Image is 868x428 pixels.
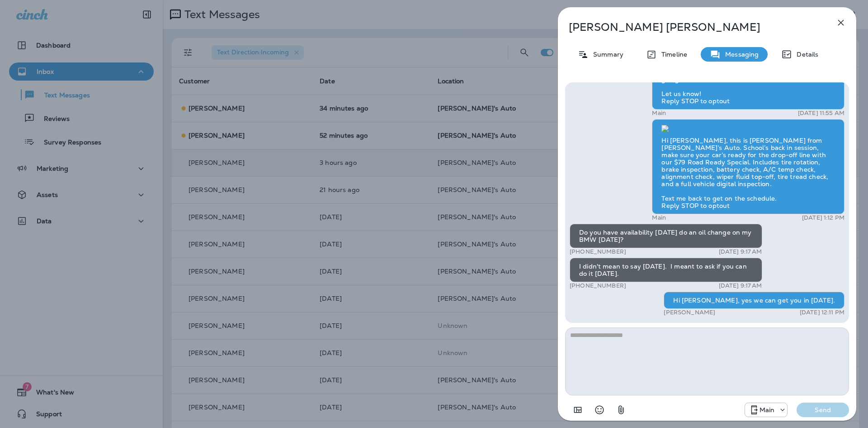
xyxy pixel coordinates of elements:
[569,21,816,34] p: [PERSON_NAME] [PERSON_NAME]
[570,258,762,282] div: I didn't mean to say [DATE]. I meant to ask if you can do it [DATE].
[664,292,844,309] div: Hi [PERSON_NAME], yes we can get you in [DATE].
[802,214,844,221] p: [DATE] 1:12 PM
[719,248,762,255] p: [DATE] 9:17 AM
[719,282,762,289] p: [DATE] 9:17 AM
[652,119,844,214] div: Hi [PERSON_NAME], this is [PERSON_NAME] from [PERSON_NAME]’s Auto. School’s back in session, make...
[570,248,626,255] p: [PHONE_NUMBER]
[652,110,666,117] p: Main
[589,51,623,58] p: Summary
[664,309,715,316] p: [PERSON_NAME]
[759,406,775,414] p: Main
[570,224,762,248] div: Do you have availability [DATE] do an oil change on my BMW [DATE]?
[569,401,587,419] button: Add in a premade template
[570,282,626,289] p: [PHONE_NUMBER]
[745,404,788,415] div: +1 (941) 231-4423
[798,110,844,117] p: [DATE] 11:55 AM
[792,51,818,58] p: Details
[661,125,669,132] img: twilio-download
[721,51,759,58] p: Messaging
[652,214,666,221] p: Main
[800,309,844,316] p: [DATE] 12:11 PM
[590,401,609,419] button: Select an emoji
[657,51,687,58] p: Timeline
